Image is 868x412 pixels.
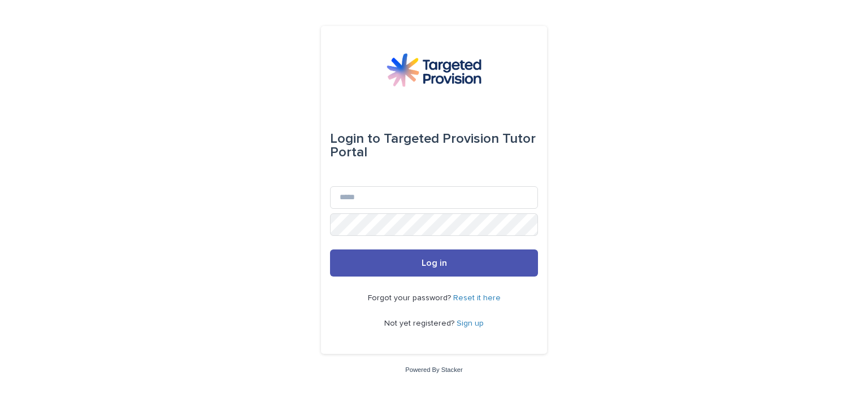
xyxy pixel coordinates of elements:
img: M5nRWzHhSzIhMunXDL62 [387,53,481,87]
span: Not yet registered? [384,319,457,327]
a: Powered By Stacker [405,366,462,373]
button: Log in [330,249,538,277]
a: Reset it here [453,294,501,302]
a: Sign up [457,319,484,327]
div: Targeted Provision Tutor Portal [330,123,538,168]
span: Login to [330,132,380,146]
span: Forgot your password? [368,294,453,302]
span: Log in [422,258,447,268]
